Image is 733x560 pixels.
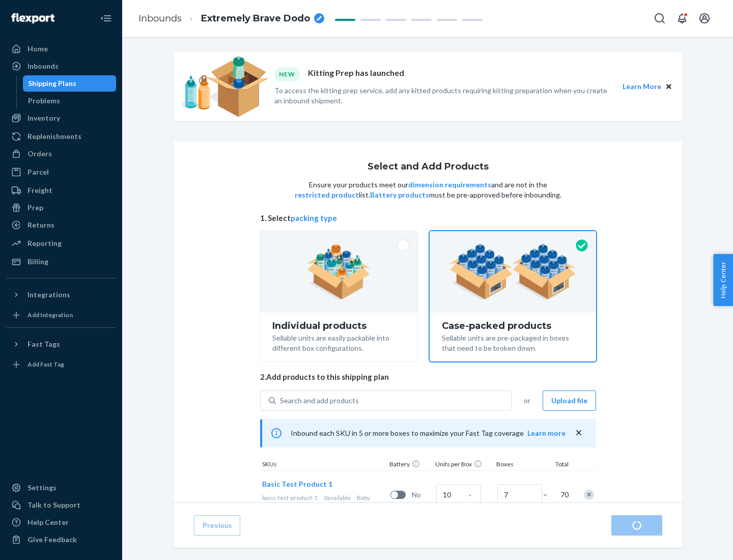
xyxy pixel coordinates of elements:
[27,483,57,493] div: Settings
[27,220,54,230] div: Returns
[96,8,116,29] button: Close Navigation
[6,356,116,373] a: Add Fast Tag
[27,339,60,349] div: Fast Tags
[6,497,116,513] a: Talk to Support
[262,494,318,501] span: basic-test-product-1
[291,213,337,223] button: packing type
[28,78,76,89] div: Shipping Plans
[294,180,562,200] p: Ensure your products meet our and are not in the list. must be pre-approved before inbounding.
[27,238,62,248] div: Reporting
[274,67,300,81] div: NEW
[307,244,371,300] img: individual-pack.facf35554cb0f1810c75b2bd6df2d64e.png
[6,128,116,145] a: Replenishments
[27,517,69,527] div: Help Center
[449,244,576,300] img: case-pack.59cecea509d18c883b923b81aeac6d0b.png
[324,494,351,501] span: 0 available
[27,61,59,71] div: Inbounds
[6,200,116,216] a: Prep
[201,12,310,25] span: Extremely Brave Dodo
[6,287,116,303] button: Integrations
[272,331,405,353] div: Sellable units are easily packable into different box configurations.
[260,372,596,382] span: 2. Add products to this shipping plan
[308,67,404,81] p: Kitting Prep has launched
[442,321,584,331] div: Case-packed products
[527,428,566,438] button: Learn more
[6,336,116,352] button: Fast Tags
[6,531,116,548] button: Give Feedback
[545,460,571,470] div: Total
[387,460,433,470] div: Battery
[574,428,584,438] button: close
[672,8,692,29] button: Open notifications
[584,490,594,500] div: Remove Item
[6,182,116,199] a: Freight
[494,460,545,470] div: Boxes
[6,254,116,270] a: Billing
[442,331,584,353] div: Sellable units are pre-packaged in boxes that need to be broken down.
[6,217,116,233] a: Returns
[27,167,49,177] div: Parcel
[6,146,116,162] a: Orders
[260,460,387,470] div: SKUs
[497,484,542,505] input: Number of boxes
[27,290,70,300] div: Integrations
[663,81,674,92] button: Close
[260,213,596,223] span: 1. Select
[27,185,52,195] div: Freight
[262,493,386,511] div: Baby products
[23,75,117,92] a: Shipping Plans
[408,180,491,190] button: dimension requirements
[130,4,332,34] ol: breadcrumbs
[694,8,715,29] button: Open account menu
[27,257,48,267] div: Billing
[412,490,432,500] span: No
[543,390,596,411] button: Upload file
[11,13,54,23] img: Flexport logo
[6,110,116,126] a: Inventory
[6,41,116,57] a: Home
[194,515,240,536] button: Previous
[558,490,569,500] span: 70
[27,149,52,159] div: Orders
[27,113,60,123] div: Inventory
[6,235,116,251] a: Reporting
[27,360,64,369] div: Add Fast Tag
[295,190,359,200] button: restricted product
[713,254,733,306] button: Help Center
[138,13,182,24] a: Inbounds
[433,460,494,470] div: Units per Box
[436,484,481,505] input: Case Quantity
[543,490,553,500] span: =
[27,500,80,510] div: Talk to Support
[28,96,60,106] div: Problems
[6,480,116,496] a: Settings
[27,311,73,319] div: Add Integration
[6,58,116,74] a: Inbounds
[23,93,117,109] a: Problems
[27,44,48,54] div: Home
[623,81,661,92] button: Learn More
[27,131,81,142] div: Replenishments
[368,162,489,172] h1: Select and Add Products
[27,203,43,213] div: Prep
[524,396,530,406] span: or
[6,514,116,530] a: Help Center
[260,419,596,447] div: Inbound each SKU in 5 or more boxes to maximize your Fast Tag coverage
[274,86,613,106] p: To access the kitting prep service, add any kitted products requiring kitting preparation when yo...
[6,307,116,323] a: Add Integration
[27,535,77,545] div: Give Feedback
[280,396,359,406] div: Search and add products
[262,479,332,489] button: Basic Test Product 1
[370,190,429,200] button: Battery products
[262,480,332,488] span: Basic Test Product 1
[650,8,670,29] button: Open Search Box
[272,321,405,331] div: Individual products
[6,164,116,180] a: Parcel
